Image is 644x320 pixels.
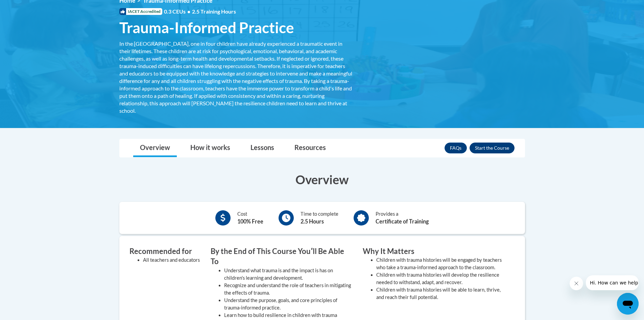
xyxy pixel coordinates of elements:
span: Hi. How can we help? [4,5,55,10]
h3: Why It Matters [363,246,505,257]
span: • [187,8,190,15]
h3: Overview [119,171,525,188]
iframe: Button to launch messaging window [617,293,639,315]
button: Enroll [470,143,515,153]
a: How it works [184,139,237,157]
div: In the [GEOGRAPHIC_DATA], one in four children have already experienced a traumatic event in thei... [119,40,353,114]
li: Children with trauma histories will be able to learn, thrive, and reach their full potential. [376,286,505,301]
h3: Recommended for [129,246,200,257]
div: Provides a [376,210,429,226]
span: 2.5 Training Hours [192,8,236,15]
li: All teachers and educators [143,256,200,264]
iframe: Close message [570,277,583,290]
li: Children with trauma histories will develop the resilience needed to withstand, adapt, and recover. [376,271,505,286]
b: 2.5 Hours [301,218,324,225]
b: 100% Free [237,218,263,225]
li: Children with trauma histories will be engaged by teachers who take a trauma-informed approach to... [376,256,505,271]
span: IACET Accredited [119,8,162,15]
b: Certificate of Training [376,218,429,225]
span: 0.3 CEUs [164,8,236,15]
li: Recognize and understand the role of teachers in mitigating the effects of trauma. [224,282,353,297]
a: FAQs [445,143,467,153]
li: Understand what trauma is and the impact is has on children's learning and development. [224,267,353,282]
iframe: Message from company [586,275,639,290]
div: Cost [237,210,263,226]
h3: By the End of This Course Youʹll Be Able To [211,246,353,267]
li: Understand the purpose, goals, and core principles of trauma-informed practice. [224,297,353,312]
a: Resources [288,139,333,157]
a: Lessons [244,139,281,157]
span: Trauma-Informed Practice [119,19,294,37]
div: Time to complete [301,210,338,226]
a: Overview [133,139,177,157]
